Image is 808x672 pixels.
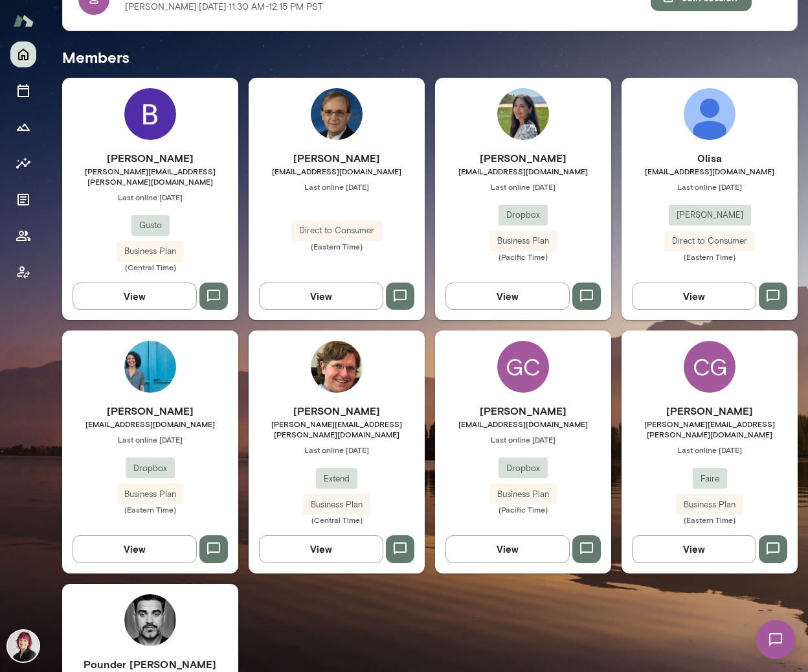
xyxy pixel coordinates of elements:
span: [EMAIL_ADDRESS][DOMAIN_NAME] [435,166,611,176]
h6: [PERSON_NAME] [435,403,611,419]
h6: Pounder [PERSON_NAME] [62,656,238,672]
button: View [73,283,197,310]
button: View [445,283,570,310]
span: Last online [DATE] [622,445,798,455]
button: Growth Plan [10,114,36,140]
span: Business Plan [676,498,743,511]
span: [PERSON_NAME][EMAIL_ADDRESS][PERSON_NAME][DOMAIN_NAME] [62,166,238,187]
img: Jonathan Sims [311,341,363,393]
img: Mento [13,8,34,33]
span: Last online [DATE] [62,434,238,445]
img: Bethany Schwanke [124,88,176,140]
button: Documents [10,187,36,213]
span: (Eastern Time) [622,515,798,525]
span: (Eastern Time) [249,241,425,251]
span: (Central Time) [249,515,425,525]
span: Direct to Consumer [291,224,382,237]
span: Faire [693,472,727,485]
span: (Pacific Time) [435,504,611,515]
button: Sessions [10,78,36,104]
span: Business Plan [117,245,184,258]
span: Last online [DATE] [622,181,798,192]
h6: [PERSON_NAME] [62,403,238,419]
span: [EMAIL_ADDRESS][DOMAIN_NAME] [62,419,238,429]
span: [PERSON_NAME][EMAIL_ADDRESS][PERSON_NAME][DOMAIN_NAME] [249,419,425,439]
span: Direct to Consumer [664,235,755,248]
span: Business Plan [117,488,184,501]
button: Home [10,41,36,67]
span: Gusto [131,219,170,232]
button: Insights [10,150,36,176]
span: Business Plan [489,235,557,248]
span: Business Plan [303,498,370,511]
img: Pounder Baehr [124,594,176,646]
div: GC [497,341,549,393]
span: [EMAIL_ADDRESS][DOMAIN_NAME] [435,419,611,429]
h6: [PERSON_NAME] [249,150,425,166]
button: Members [10,223,36,249]
h6: [PERSON_NAME] [62,150,238,166]
span: Extend [316,472,357,485]
span: [PERSON_NAME][EMAIL_ADDRESS][PERSON_NAME][DOMAIN_NAME] [622,419,798,439]
span: Last online [DATE] [62,192,238,202]
img: Alexandra Brown [124,341,176,393]
span: (Eastern Time) [62,504,238,515]
h6: [PERSON_NAME] [435,150,611,166]
span: [PERSON_NAME] [669,209,751,222]
button: View [259,283,383,310]
span: [EMAIL_ADDRESS][DOMAIN_NAME] [622,166,798,176]
button: View [259,535,383,562]
span: Last online [DATE] [435,181,611,192]
img: Richard Teel [311,88,363,140]
span: Last online [DATE] [435,434,611,445]
span: Last online [DATE] [249,445,425,455]
span: (Pacific Time) [435,251,611,262]
span: Dropbox [499,209,548,222]
img: Mana Sadeghi [497,88,549,140]
span: Dropbox [499,462,548,475]
h5: Members [62,47,798,67]
h6: [PERSON_NAME] [249,403,425,419]
span: Dropbox [126,462,175,475]
h6: 0lisa [622,150,798,166]
span: [EMAIL_ADDRESS][DOMAIN_NAME] [249,166,425,176]
span: Last online [DATE] [249,181,425,192]
span: (Central Time) [62,262,238,272]
button: Client app [10,259,36,285]
img: Leigh Allen-Arredondo [8,631,39,662]
div: CG [684,341,735,393]
h6: [PERSON_NAME] [622,403,798,419]
span: Business Plan [489,488,557,501]
button: View [632,535,756,562]
button: View [632,283,756,310]
button: View [73,535,197,562]
img: 0lisa [684,88,735,140]
p: [PERSON_NAME] · [DATE] · 11:30 AM-12:15 PM PST [125,1,323,14]
span: (Eastern Time) [622,251,798,262]
button: View [445,535,570,562]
